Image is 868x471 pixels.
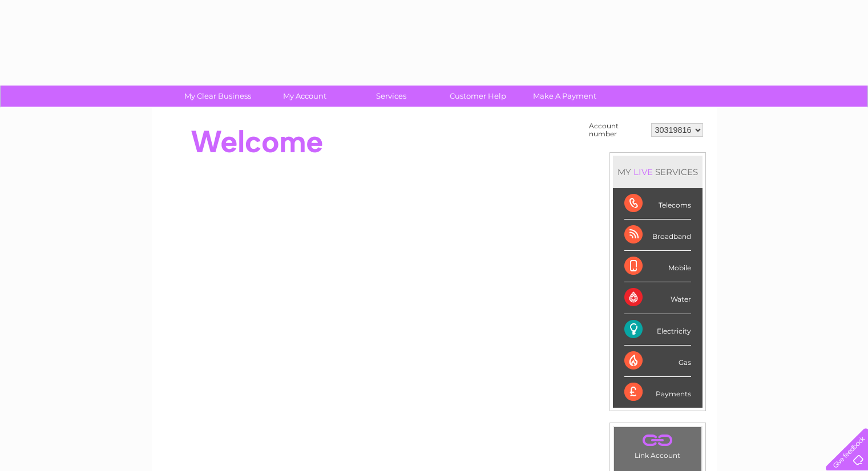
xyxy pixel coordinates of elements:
td: Link Account [613,427,702,462]
div: Gas [624,346,691,377]
div: Broadband [624,220,691,251]
div: Payments [624,377,691,408]
a: . [617,430,699,450]
a: Services [344,86,438,107]
a: Customer Help [431,86,525,107]
div: Electricity [624,314,691,346]
a: Make A Payment [518,86,612,107]
div: Telecoms [624,188,691,220]
td: Account number [586,119,648,141]
div: Water [624,282,691,314]
div: MY SERVICES [613,156,703,188]
div: LIVE [631,167,655,177]
div: Mobile [624,251,691,282]
a: My Clear Business [171,86,265,107]
a: My Account [257,86,352,107]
